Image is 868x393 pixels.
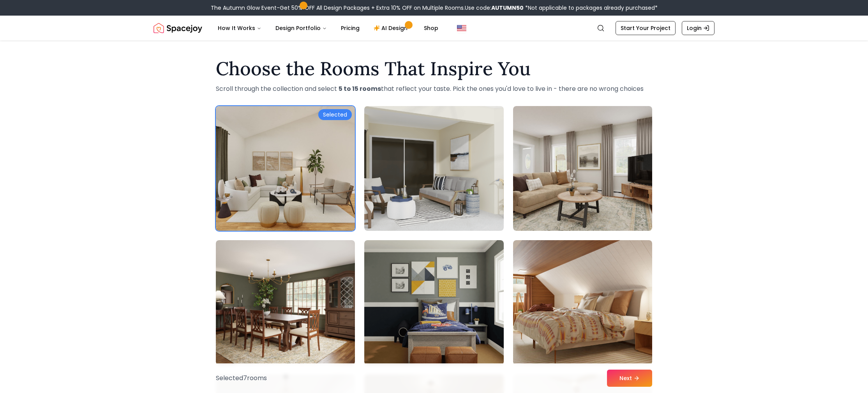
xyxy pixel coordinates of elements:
[457,23,466,33] img: United States
[607,370,652,387] button: Next
[216,59,652,78] h1: Choose the Rooms That Inspire You
[524,4,658,12] span: *Not applicable to packages already purchased*
[465,4,524,12] span: Use code:
[513,106,652,231] img: Room room-3
[364,106,503,231] img: Room room-2
[339,84,381,93] strong: 5 to 15 rooms
[216,374,267,383] p: Selected 7 room s
[216,240,355,365] img: Room room-4
[418,20,445,36] a: Shop
[153,20,202,36] img: Spacejoy Logo
[212,20,268,36] button: How It Works
[216,84,652,94] p: Scroll through the collection and select that reflect your taste. Pick the ones you'd love to liv...
[269,20,333,36] button: Design Portfolio
[513,240,652,365] img: Room room-6
[211,4,658,12] div: The Autumn Glow Event-Get 50% OFF All Design Packages + Extra 10% OFF on Multiple Rooms.
[153,16,715,41] nav: Global
[367,20,416,36] a: AI Design
[616,21,676,35] a: Start Your Project
[153,20,202,36] a: Spacejoy
[364,240,503,365] img: Room room-5
[335,20,366,36] a: Pricing
[216,106,355,231] img: Room room-1
[682,21,715,35] a: Login
[491,4,524,12] b: AUTUMN50
[212,20,445,36] nav: Main
[318,109,352,120] div: Selected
